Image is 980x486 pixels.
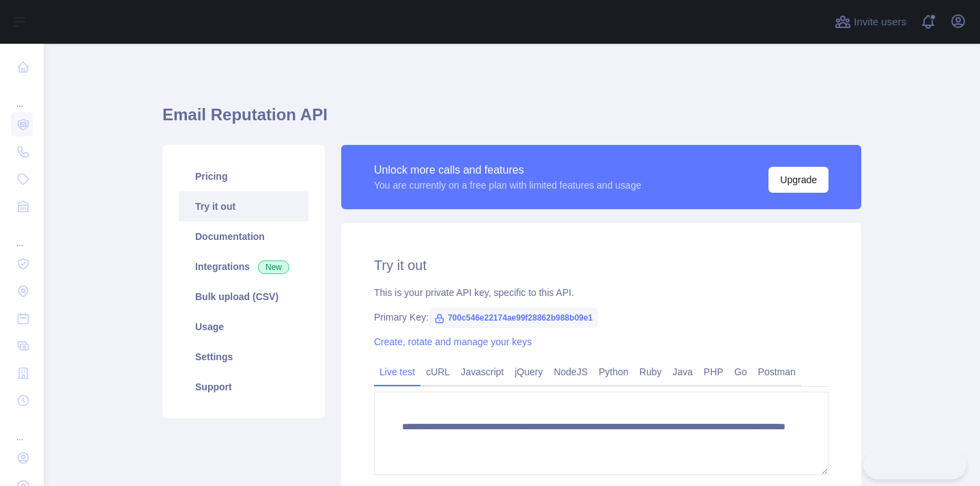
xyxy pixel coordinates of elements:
a: jQuery [509,361,548,383]
a: Bulk upload (CSV) [179,282,308,312]
a: Python [593,361,634,383]
a: Integrations New [179,252,308,282]
div: This is your private API key, specific to this API. [374,286,828,299]
a: Usage [179,312,308,342]
button: Upgrade [768,167,828,193]
a: Go [729,361,753,383]
button: Invite users [832,11,909,33]
a: Settings [179,342,308,372]
div: ... [11,82,33,109]
a: cURL [420,361,455,383]
a: Postman [753,361,801,383]
a: PHP [698,361,729,383]
div: ... [11,221,33,249]
h1: Email Reputation API [162,104,861,137]
span: New [258,260,289,274]
a: Pricing [179,161,308,191]
a: Live test [374,361,420,383]
a: Javascript [455,361,509,383]
div: ... [11,416,33,443]
span: Invite users [854,14,906,30]
div: Primary Key: [374,310,828,324]
h2: Try it out [374,256,828,275]
a: Documentation [179,221,308,252]
a: NodeJS [548,361,593,383]
a: Create, rotate and manage your keys [374,336,532,347]
iframe: Toggle Customer Support [863,450,966,479]
a: Support [179,372,308,402]
span: 700c546e22174ae99f28862b988b09e1 [429,308,598,328]
div: Unlock more calls and features [374,162,642,178]
a: Java [667,361,699,383]
a: Ruby [634,361,667,383]
div: You are currently on a free plan with limited features and usage [374,178,642,192]
a: Try it out [179,191,308,221]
